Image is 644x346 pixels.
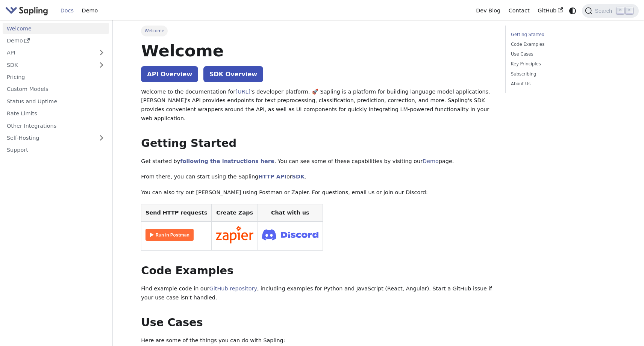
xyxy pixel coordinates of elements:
[582,4,638,18] button: Search (Command+K)
[262,227,318,242] img: Join Discord
[141,336,494,345] p: Here are some of the things you can do with Sapling:
[3,133,109,144] a: Self-Hosting
[292,174,305,180] a: SDK
[511,41,613,48] a: Code Examples
[141,26,494,36] nav: Breadcrumbs
[141,26,168,36] span: Welcome
[3,59,94,70] a: SDK
[141,264,494,278] h2: Code Examples
[56,5,78,17] a: Docs
[511,51,613,58] a: Use Cases
[141,157,494,166] p: Get started by . You can see some of these capabilities by visiting our page.
[141,188,494,197] p: You can also try out [PERSON_NAME] using Postman or Zapier. For questions, email us or join our D...
[141,88,494,123] p: Welcome to the documentation for 's developer platform. 🚀 Sapling is a platform for building lang...
[472,5,504,17] a: Dev Blog
[626,7,633,14] kbd: K
[212,204,258,222] th: Create Zaps
[258,174,286,180] a: HTTP API
[3,72,109,83] a: Pricing
[511,60,613,68] a: Key Principles
[78,5,102,17] a: Demo
[94,47,109,58] button: Expand sidebar category 'API'
[141,204,212,222] th: Send HTTP requests
[617,7,624,14] kbd: ⌘
[5,5,51,16] a: Sapling.ai
[145,229,194,241] img: Run in Postman
[423,158,439,164] a: Demo
[5,5,48,16] img: Sapling.ai
[505,5,534,17] a: Contact
[209,286,257,292] a: GitHub repository
[180,158,274,164] a: following the instructions here
[511,71,613,78] a: Subscribing
[258,204,323,222] th: Chat with us
[141,41,494,61] h1: Welcome
[3,120,109,131] a: Other Integrations
[567,5,578,16] button: Switch between dark and light mode (currently system mode)
[141,316,494,329] h2: Use Cases
[216,226,253,243] img: Connect in Zapier
[511,80,613,88] a: About Us
[94,59,109,70] button: Expand sidebar category 'SDK'
[141,172,494,181] p: From there, you can start using the Sapling or .
[511,31,613,38] a: Getting Started
[533,5,567,17] a: GitHub
[3,145,109,156] a: Support
[3,96,109,107] a: Status and Uptime
[141,137,494,150] h2: Getting Started
[141,66,198,82] a: API Overview
[592,8,617,14] span: Search
[3,47,94,58] a: API
[3,23,109,34] a: Welcome
[3,35,109,46] a: Demo
[203,66,263,82] a: SDK Overview
[141,284,494,302] p: Find example code in our , including examples for Python and JavaScript (React, Angular). Start a...
[235,89,250,95] a: [URL]
[3,108,109,119] a: Rate Limits
[3,84,109,95] a: Custom Models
